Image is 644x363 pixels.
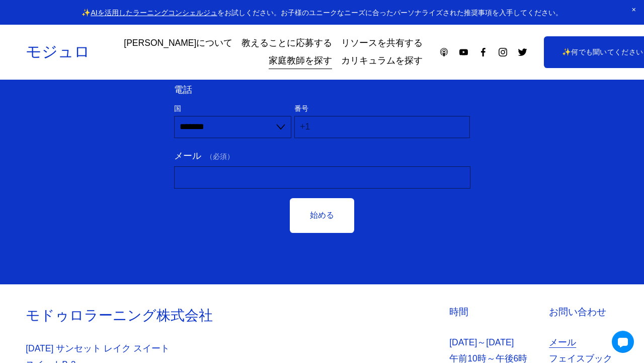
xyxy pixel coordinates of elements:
[124,34,232,52] a: [PERSON_NAME]について
[458,47,469,57] a: ユーチューブ
[290,198,355,233] button: 始める
[26,43,90,60] a: モジュロ
[174,102,291,116] div: 国
[549,306,618,319] h4: お問い合わせ
[439,47,449,57] a: Apple Podcast
[242,34,332,52] a: 教えることに応募する
[478,47,489,57] a: フェイスブック
[206,150,234,163] span: （必須）
[174,148,201,164] span: メール
[517,47,528,57] a: ツイッター
[294,102,470,116] div: 番号
[91,9,217,17] a: AIを活用したラーニングコンシェルジュ
[341,52,423,70] a: カリキュラムを探す
[449,306,543,319] h4: 時間
[498,47,508,57] a: インスタグラム
[26,306,319,325] h3: モドゥロラーニング株式会社
[341,34,423,52] a: リソースを共有する
[549,335,576,351] a: メール
[269,52,332,70] a: 家庭教師を探す
[174,82,192,98] span: 電話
